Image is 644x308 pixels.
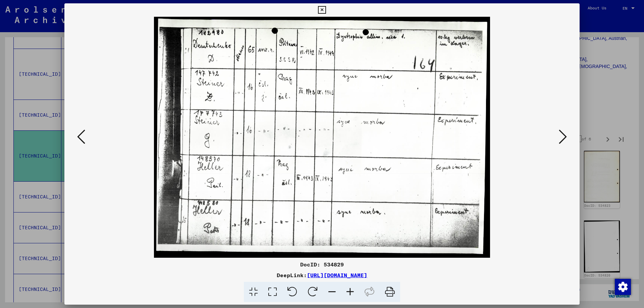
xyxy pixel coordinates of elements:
img: 001.jpg [154,17,490,258]
div: Change consent [614,279,631,295]
a: [URL][DOMAIN_NAME] [307,272,367,279]
div: DocID: 534829 [64,260,580,268]
img: Change consent [615,279,631,295]
div: DeepLink: [64,271,580,279]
